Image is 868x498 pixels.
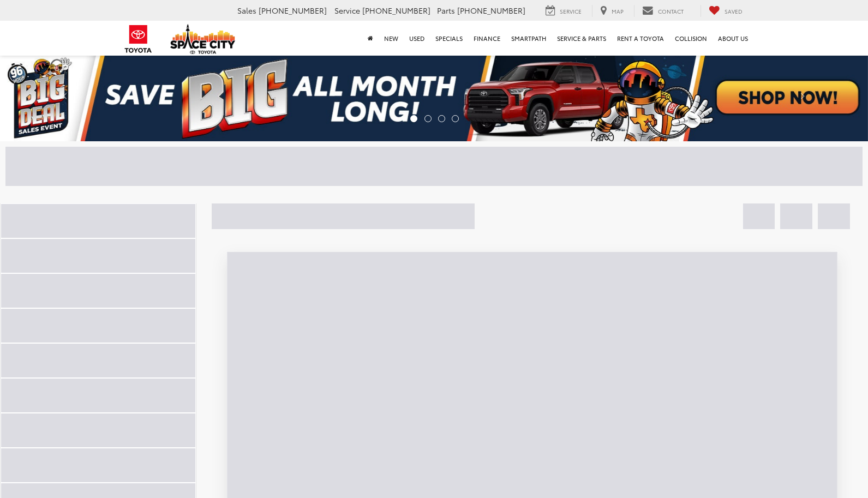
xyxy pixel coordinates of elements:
[362,5,430,16] span: [PHONE_NUMBER]
[430,21,468,56] a: Specials
[592,5,632,17] a: Map
[612,7,624,15] span: Map
[468,21,506,56] a: Finance
[259,5,327,16] span: [PHONE_NUMBER]
[701,5,751,17] a: My Saved Vehicles
[669,21,713,56] a: Collision
[237,5,256,16] span: Sales
[552,21,612,56] a: Service & Parts
[334,5,360,16] span: Service
[362,21,379,56] a: Home
[612,21,669,56] a: Rent a Toyota
[725,7,743,15] span: Saved
[170,24,236,54] img: Space City Toyota
[537,5,590,17] a: Service
[560,7,582,15] span: Service
[457,5,525,16] span: [PHONE_NUMBER]
[713,21,753,56] a: About Us
[658,7,684,15] span: Contact
[379,21,404,56] a: New
[118,21,159,57] img: Toyota
[404,21,430,56] a: Used
[506,21,552,56] a: SmartPath
[437,5,455,16] span: Parts
[634,5,692,17] a: Contact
